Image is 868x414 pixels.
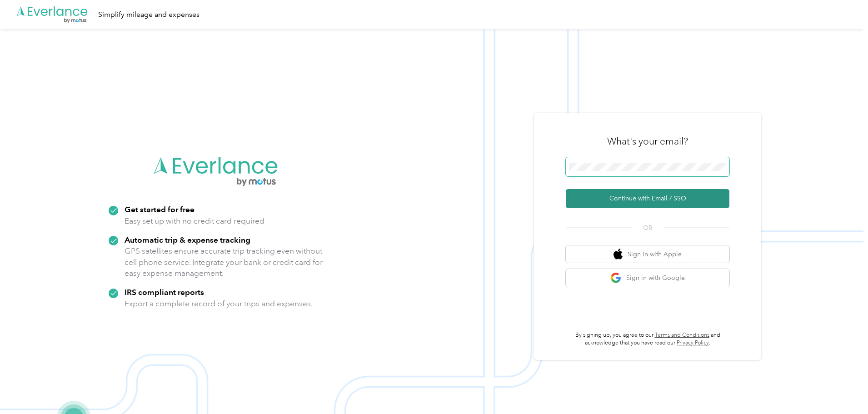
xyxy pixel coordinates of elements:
[125,298,313,309] p: Export a complete record of your trips and expenses.
[566,189,729,208] button: Continue with Email / SSO
[125,205,195,214] strong: Get started for free
[98,9,200,20] div: Simplify mileage and expenses
[125,215,264,227] p: Easy set up with no credit card required
[655,332,709,339] a: Terms and Conditions
[566,331,729,347] p: By signing up, you agree to our and acknowledge that you have read our .
[566,269,729,287] button: google logoSign in with Google
[125,287,204,297] strong: IRS compliant reports
[614,249,623,260] img: apple logo
[607,135,688,148] h3: What's your email?
[677,339,709,346] a: Privacy Policy
[632,223,663,233] span: OR
[610,272,622,284] img: google logo
[566,245,729,263] button: apple logoSign in with Apple
[125,235,250,244] strong: Automatic trip & expense tracking
[125,245,323,279] p: GPS satellites ensure accurate trip tracking even without cell phone service. Integrate your bank...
